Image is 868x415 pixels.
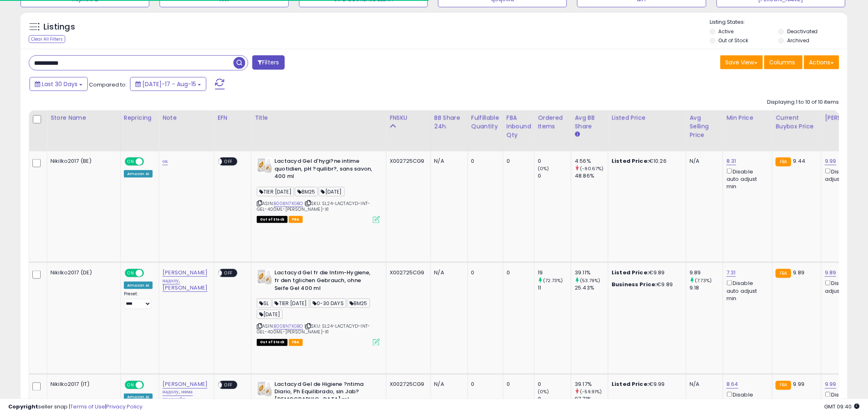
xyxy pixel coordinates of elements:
[612,157,680,165] div: €10.26
[274,323,303,330] a: B00BN7XGBO
[471,114,500,131] div: Fulfillable Quantity
[575,131,580,138] small: Avg BB Share.
[257,299,271,308] span: SL
[612,114,683,122] div: Listed Price
[252,55,284,70] button: Filters
[42,80,78,88] span: Last 30 Days
[612,157,649,165] b: Listed Price:
[776,114,818,131] div: Current Buybox Price
[50,114,117,122] div: Store Name
[130,77,206,91] button: [DATE]-17 - Aug-15
[825,403,860,410] span: 2025-09-15 09:40 GMT
[776,157,791,166] small: FBA
[538,157,571,165] div: 0
[612,381,649,388] b: Listed Price:
[434,114,464,131] div: BB Share 24h.
[720,55,763,69] button: Save View
[124,170,153,178] div: Amazon AI
[507,269,528,276] div: 0
[50,157,114,165] div: Nikilko2017 (BE)
[776,269,791,278] small: FBA
[538,114,568,131] div: Ordered Items
[538,172,571,180] div: 0
[126,381,136,388] span: ON
[274,157,374,182] b: Lactacyd Gel d'hygi?ne intime quotidien, pH ?quilibr?, sans savon, 400 ml
[612,280,657,288] b: Business Price:
[222,270,235,277] span: OFF
[143,270,156,277] span: OFF
[575,172,608,180] div: 48.86%
[434,381,461,388] div: N/A
[434,157,461,165] div: N/A
[690,269,723,276] div: 9.89
[612,269,649,276] b: Listed Price:
[538,381,571,388] div: 0
[257,339,288,346] span: All listings that are currently out of stock and unavailable for purchase on Amazon
[793,381,805,388] span: 9.99
[162,269,208,292] a: [PERSON_NAME] надолу, [PERSON_NAME]
[787,28,818,35] label: Deactivated
[434,269,461,276] div: N/A
[274,269,374,294] b: Lactacyd Gel fr die Intim-Hygiene, fr den tglichen Gebrauch, ohne Seife Gel 400 ml
[471,381,497,388] div: 0
[162,114,210,122] div: Note
[29,35,65,43] div: Clear All Filters
[825,381,836,389] a: 9.99
[580,389,602,395] small: (-59.91%)
[257,157,272,174] img: 51JA6VDotkL._SL40_.jpg
[793,157,806,165] span: 9.44
[126,270,136,277] span: ON
[50,269,114,276] div: Nikilko2017 (DE)
[295,187,318,196] span: BM25
[124,282,153,289] div: Amazon AI
[580,277,601,284] small: (53.79%)
[580,165,604,172] small: (-90.67%)
[274,200,303,207] a: B00BN7XGBO
[257,187,294,196] span: TIER [DATE]
[764,55,803,69] button: Columns
[575,157,608,165] div: 4.56%
[710,18,847,26] p: Listing States:
[257,269,272,285] img: 51JA6VDotkL._SL40_.jpg
[289,216,303,223] span: FBA
[690,381,717,388] div: N/A
[390,114,427,122] div: FNSKU
[126,158,136,165] span: ON
[257,310,283,319] span: [DATE]
[255,114,383,122] div: Title
[142,80,196,88] span: [DATE]-17 - Aug-15
[30,77,88,91] button: Last 30 Days
[612,269,680,276] div: €9.89
[719,28,734,35] label: Active
[538,389,549,395] small: (0%)
[804,55,839,69] button: Actions
[726,167,766,190] div: Disable auto adjust min
[719,37,749,44] label: Out of Stock
[289,339,303,346] span: FBA
[124,291,153,310] div: Preset:
[575,114,605,131] div: Avg BB Share
[257,200,370,212] span: | SKU: SL24-LACTACYD-INT-GEL-400ML-[PERSON_NAME]-X1
[257,381,272,397] img: 51JA6VDotkL._SL40_.jpg
[575,284,608,292] div: 25.43%
[222,381,235,388] span: OFF
[726,157,736,165] a: 8.31
[538,284,571,292] div: 11
[825,269,836,277] a: 9.89
[8,403,38,410] strong: Copyright
[726,114,769,122] div: Min Price
[390,381,425,388] div: X002725CG9
[143,158,156,165] span: OFF
[257,269,380,345] div: ASIN:
[43,21,75,33] h5: Listings
[390,157,425,165] div: X002725CG9
[770,58,795,66] span: Columns
[690,114,720,139] div: Avg Selling Price
[507,114,531,139] div: FBA inbound Qty
[162,157,168,165] a: ок
[471,269,497,276] div: 0
[726,381,738,389] a: 8.64
[825,157,836,165] a: 9.99
[507,157,528,165] div: 0
[793,269,805,276] span: 9.89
